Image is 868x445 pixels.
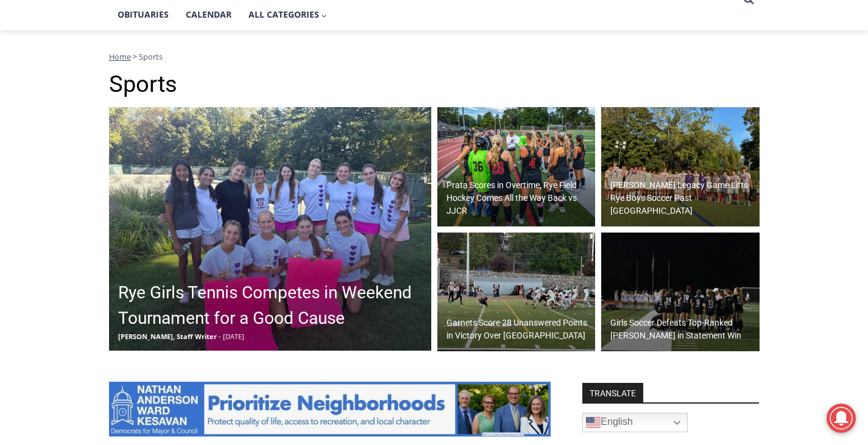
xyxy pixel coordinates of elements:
a: Girls Soccer Defeats Top-Ranked [PERSON_NAME] in Statement Win [601,233,760,352]
a: Garnets Score 28 Unanswered Points in Victory Over [GEOGRAPHIC_DATA] [437,233,596,352]
strong: TRANSLATE [582,383,643,402]
div: Face Painting [127,36,170,100]
h1: Sports [109,71,760,99]
a: English [582,413,688,432]
h2: Garnets Score 28 Unanswered Points in Victory Over [GEOGRAPHIC_DATA] [446,317,593,342]
a: Home [109,51,131,62]
img: en [586,415,601,430]
h2: Prata Scores in Overtime, Rye Field Hockey Comes All the Way Back vs JJCR [446,179,593,217]
div: 3 [127,103,133,115]
span: Intern @ [DOMAIN_NAME] [319,121,565,149]
div: "The first chef I interviewed talked about coming to [GEOGRAPHIC_DATA] from [GEOGRAPHIC_DATA] in ... [308,1,576,118]
div: 6 [142,103,147,115]
a: Prata Scores in Overtime, Rye Field Hockey Comes All the Way Back vs JJCR [437,107,596,226]
h2: Rye Girls Tennis Competes in Weekend Tournament for a Good Cause [118,280,428,331]
span: - [219,332,221,341]
a: [PERSON_NAME] Legacy Game Lifts Rye Boys Soccer Past [GEOGRAPHIC_DATA] [601,107,760,226]
nav: Breadcrumbs [109,51,760,63]
h2: Girls Soccer Defeats Top-Ranked [PERSON_NAME] in Statement Win [610,317,757,342]
a: Rye Girls Tennis Competes in Weekend Tournament for a Good Cause [PERSON_NAME], Staff Writer - [D... [109,107,431,351]
h4: [PERSON_NAME] Read Sanctuary Fall Fest: [DATE] [10,122,156,150]
span: [PERSON_NAME], Staff Writer [118,332,217,341]
span: Sports [139,51,163,62]
div: / [136,103,139,115]
img: (PHOTO: The Rye Field Hockey team from September 16, 2025. Credit: Maureen Tsuchida.) [437,107,596,226]
a: Intern @ [DOMAIN_NAME] [293,118,590,152]
a: [PERSON_NAME] Read Sanctuary Fall Fest: [DATE] [1,121,176,152]
img: (PHOTO: The Rye Girls Soccer team from September 27, 2025. Credit: Alvar Lee.) [601,233,760,352]
span: [DATE] [223,332,244,341]
span: > [133,51,137,62]
img: (PHOTO: Rye Football's Henry Shoemaker (#5) kicks an extra point in his team's 42-13 win vs Yorkt... [437,233,596,352]
img: (PHOTO: The top Rye Girls Varsity Tennis team poses after the Georgia Williams Memorial Scholarsh... [109,107,431,351]
h2: [PERSON_NAME] Legacy Game Lifts Rye Boys Soccer Past [GEOGRAPHIC_DATA] [610,179,757,217]
img: (PHOTO: The Rye Boys Soccer team from October 4, 2025, against Pleasantville. Credit: Daniela Arr... [601,107,760,226]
